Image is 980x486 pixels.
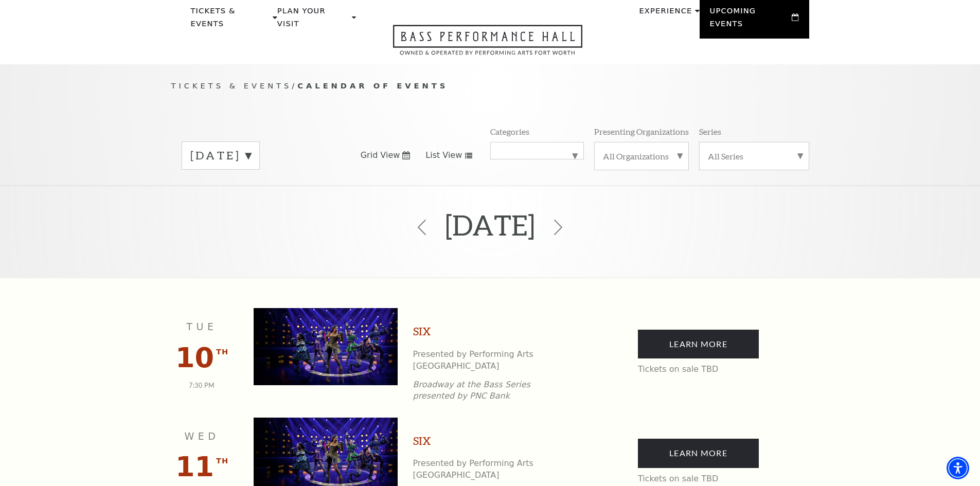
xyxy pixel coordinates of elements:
[413,379,573,402] p: Broadway at the Bass Series presented by PNC Bank
[710,5,790,36] p: Upcoming Events
[216,346,228,358] span: th
[638,330,759,358] a: Learn More Tickets on sale TBD
[413,349,573,372] p: Presented by Performing Arts [GEOGRAPHIC_DATA]
[254,308,398,385] img: SIX
[413,323,431,339] a: SIX
[171,81,292,90] span: Tickets & Events
[414,220,430,235] svg: Click to view the previous month
[699,126,721,137] p: Series
[175,451,214,483] span: 11
[171,319,233,334] p: Tue
[277,5,349,36] p: Plan Your Visit
[413,433,431,449] a: SIX
[171,80,809,93] p: /
[490,126,529,137] p: Categories
[594,126,689,137] p: Presenting Organizations
[190,148,251,164] label: [DATE]
[356,25,619,64] a: Open this option
[638,364,759,375] p: Tickets on sale TBD
[639,5,692,23] p: Experience
[550,220,566,235] svg: Click to view the next month
[171,429,233,444] p: Wed
[361,150,400,161] span: Grid View
[216,455,228,467] span: th
[603,151,680,161] label: All Organizations
[297,81,448,90] span: Calendar of Events
[947,457,969,479] div: Accessibility Menu
[413,458,573,481] p: Presented by Performing Arts [GEOGRAPHIC_DATA]
[638,439,759,467] a: Learn More Tickets on sale TBD
[708,151,800,161] label: All Series
[175,341,214,374] span: 10
[445,193,535,257] h2: [DATE]
[191,5,271,36] p: Tickets & Events
[638,473,759,484] p: Tickets on sale TBD
[189,382,215,389] span: 7:30 PM
[425,150,462,161] span: List View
